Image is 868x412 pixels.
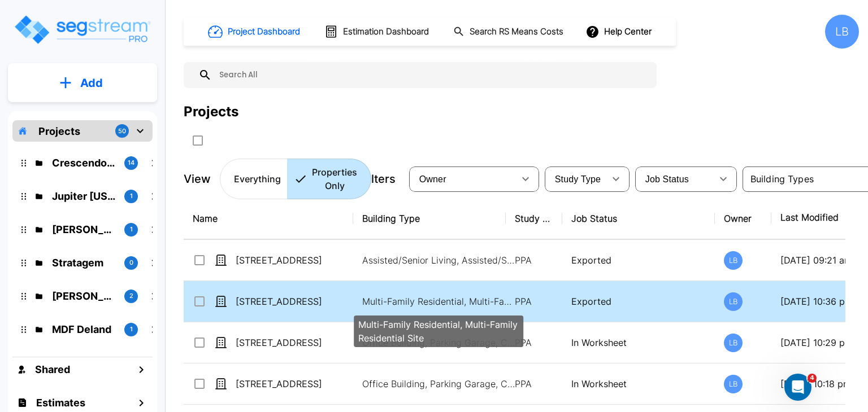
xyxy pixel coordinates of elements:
p: 1 [130,325,133,334]
p: Exported [571,295,706,308]
button: Add [8,67,157,99]
p: Multi-Family Residential, Multi-Family Residential Site [362,295,515,308]
th: Name [184,198,353,239]
span: Job Status [645,174,689,184]
p: Dean Wooten [52,288,115,304]
button: Help Center [583,21,656,42]
span: 4 [808,374,817,383]
p: View [184,170,211,187]
p: Office Building, Parking Garage, Commercial Property Site [362,377,515,391]
p: [STREET_ADDRESS] [236,377,349,391]
p: 14 [128,158,134,168]
p: [STREET_ADDRESS] [236,295,349,308]
span: Study Type [555,174,601,184]
div: LB [724,251,743,270]
button: Search RS Means Costs [449,21,570,43]
th: Owner [715,198,771,239]
div: LB [724,292,743,311]
p: PPA [515,295,553,308]
button: Everything [220,159,288,199]
h1: Estimates [36,395,85,410]
p: Whitaker Properties, LLC [52,222,115,237]
div: Select [637,163,712,195]
div: Projects [184,102,238,122]
p: 1 [130,225,133,234]
p: Properties Only [312,165,357,192]
p: MDF Deland [52,322,115,337]
p: Everything [234,172,281,186]
button: Estimation Dashboard [320,20,435,43]
p: Projects [38,124,80,139]
button: Project Dashboard [203,19,306,44]
th: Building Type [353,198,506,239]
input: Search All [212,62,651,88]
th: Job Status [562,198,715,239]
p: In Worksheet [571,377,706,391]
p: Assisted/Senior Living, Assisted/Senior Living Site [362,253,515,267]
p: Filters [362,170,396,187]
p: Add [80,74,103,91]
p: Multi-Family Residential, Multi-Family Residential Site [358,318,519,345]
iframe: Intercom live chat [784,374,811,401]
div: Platform [220,159,371,199]
th: Study Type [506,198,562,239]
p: PPA [515,253,553,267]
span: Owner [419,174,446,184]
p: 0 [129,258,133,268]
p: [STREET_ADDRESS] [236,253,349,267]
p: [STREET_ADDRESS] [236,336,349,349]
div: Select [547,163,605,195]
p: Jupiter Texas Real Estate [52,189,115,204]
p: PPA [515,377,553,391]
p: 50 [118,126,126,136]
button: SelectAll [186,129,209,152]
p: 2 [129,291,133,301]
div: LB [825,15,859,49]
div: Select [411,163,514,195]
button: Properties Only [287,159,371,199]
p: Exported [571,253,706,267]
img: Logo [13,14,151,46]
p: 1 [130,191,133,201]
p: Stratagem [52,255,115,270]
p: In Worksheet [571,336,706,349]
div: LB [724,375,743,393]
div: LB [724,334,743,352]
p: PPA [515,336,553,349]
h1: Shared [35,362,70,377]
h1: Search RS Means Costs [470,25,563,38]
p: Crescendo Commercial Realty [52,155,115,170]
h1: Estimation Dashboard [343,25,429,38]
h1: Project Dashboard [228,25,300,38]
